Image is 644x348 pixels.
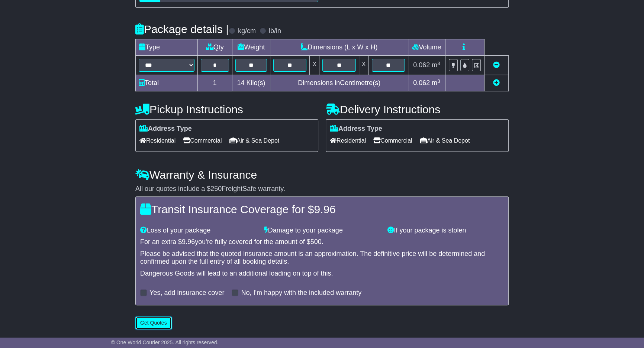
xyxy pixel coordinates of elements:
span: 0.062 [413,79,430,87]
span: Commercial [373,135,412,146]
div: Please be advised that the quoted insurance amount is an approximation. The definitive price will... [140,250,504,266]
label: Address Type [139,125,192,133]
h4: Warranty & Insurance [135,169,509,181]
span: Air & Sea Depot [229,135,280,146]
span: Air & Sea Depot [420,135,470,146]
td: Total [136,75,198,91]
span: 500 [310,238,322,245]
div: Damage to your package [260,227,384,235]
h4: Pickup Instructions [135,103,318,116]
td: Volume [408,39,445,56]
h4: Delivery Instructions [326,103,509,116]
span: 0.062 [413,61,430,69]
span: m [432,79,440,87]
span: 14 [237,79,244,87]
label: Yes, add insurance cover [149,289,224,297]
a: Add new item [493,79,500,87]
td: Dimensions in Centimetre(s) [270,75,408,91]
label: No, I'm happy with the included warranty [241,289,361,297]
div: Loss of your package [136,227,260,235]
span: 250 [210,185,222,192]
span: Residential [139,135,176,146]
span: 9.96 [314,203,335,215]
span: Residential [330,135,366,146]
div: For an extra $ you're fully covered for the amount of $ . [140,238,504,246]
label: lb/in [269,27,281,35]
span: 9.96 [182,238,195,245]
td: x [310,56,319,75]
h4: Transit Insurance Coverage for $ [140,203,504,215]
td: Dimensions (L x W x H) [270,39,408,56]
td: Type [136,39,198,56]
td: Kilo(s) [232,75,270,91]
td: Qty [198,39,232,56]
label: Address Type [330,125,382,133]
div: If your package is stolen [384,227,508,235]
h4: Package details | [135,23,229,35]
td: x [359,56,368,75]
div: All our quotes include a $ FreightSafe warranty. [135,185,509,193]
a: Remove this item [493,61,500,69]
label: kg/cm [238,27,256,35]
td: Weight [232,39,270,56]
span: © One World Courier 2025. All rights reserved. [111,339,219,345]
span: Commercial [183,135,222,146]
sup: 3 [437,78,440,84]
sup: 3 [437,61,440,66]
td: 1 [198,75,232,91]
span: m [432,61,440,69]
button: Get Quotes [135,316,172,329]
div: Dangerous Goods will lead to an additional loading on top of this. [140,270,504,278]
